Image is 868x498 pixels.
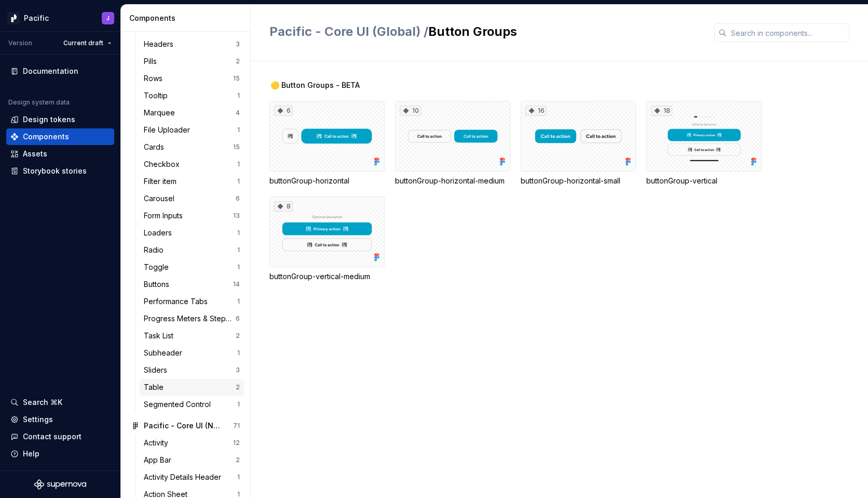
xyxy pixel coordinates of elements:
div: 71 [233,422,240,430]
a: Settings [6,411,114,428]
div: Contact support [23,431,82,442]
div: Headers [144,39,178,49]
a: Segmented Control1 [140,396,244,413]
div: 10buttonGroup-horizontal-medium [395,101,510,186]
div: 6buttonGroup-horizontal [269,101,385,186]
div: 14 [233,280,240,289]
button: Search ⌘K [6,394,114,411]
div: Pacific - Core UI (Native) [144,421,221,431]
img: 8d0dbd7b-a897-4c39-8ca0-62fbda938e11.png [7,12,20,24]
div: buttonGroup-horizontal-medium [395,176,510,186]
div: Pills [144,56,161,67]
div: Search ⌘K [23,397,62,408]
a: Tooltip1 [140,87,244,104]
a: Pills2 [140,53,244,70]
div: Settings [23,414,53,425]
div: 16buttonGroup-horizontal-small [521,101,636,186]
a: Marquee4 [140,104,244,121]
div: Pacific [24,13,49,23]
div: 1 [237,349,240,357]
div: Subheader [144,348,186,358]
div: buttonGroup-horizontal [269,176,385,186]
a: Buttons14 [140,276,244,293]
div: Carousel [144,193,179,204]
div: Task List [144,331,178,341]
div: 15 [233,74,240,83]
div: 1 [237,126,240,134]
div: Activity [144,438,172,448]
a: App Bar2 [140,452,244,468]
div: 1 [237,473,240,481]
div: Toggle [144,262,173,272]
a: Performance Tabs1 [140,293,244,310]
div: Performance Tabs [144,296,212,307]
button: Contact support [6,428,114,445]
div: 2 [236,332,240,340]
div: Form Inputs [144,211,187,221]
a: Sliders3 [140,362,244,378]
div: 18 [651,106,672,116]
div: 1 [237,160,240,168]
div: 1 [237,246,240,254]
div: 3 [236,40,240,48]
div: Progress Meters & Steppers [144,313,236,324]
input: Search in components... [727,23,849,42]
button: Current draft [59,36,116,50]
div: 2 [236,383,240,391]
a: Activity Details Header1 [140,469,244,486]
div: Design system data [8,98,70,107]
a: Radio1 [140,242,244,258]
a: Checkbox1 [140,156,244,173]
div: Activity Details Header [144,472,225,482]
div: Checkbox [144,159,184,169]
div: Documentation [23,66,78,76]
div: Table [144,382,168,392]
div: 1 [237,91,240,100]
a: Rows15 [140,70,244,87]
div: 2 [236,57,240,65]
div: 15 [233,143,240,151]
a: Filter item1 [140,173,244,190]
a: Pacific - Core UI (Native)71 [127,417,244,434]
div: buttonGroup-vertical [646,176,762,186]
div: Components [23,132,69,142]
a: Documentation [6,63,114,80]
div: Segmented Control [144,399,215,410]
span: Current draft [63,39,103,47]
div: Components [129,13,246,23]
div: J [106,14,110,22]
span: Pacific - Core UI (Global) / [269,24,428,39]
a: Assets [6,146,114,162]
div: Version [8,39,32,47]
div: 1 [237,400,240,409]
a: Activity12 [140,435,244,451]
div: 13 [233,212,240,220]
div: Tooltip [144,90,172,101]
div: 6 [274,106,293,116]
div: 4 [236,109,240,117]
a: Progress Meters & Steppers6 [140,310,244,327]
a: Table2 [140,379,244,396]
div: Design tokens [23,114,75,125]
div: 10 [400,106,421,116]
div: buttonGroup-horizontal-small [521,176,636,186]
div: Assets [23,149,47,159]
div: 1 [237,297,240,306]
h2: Button Groups [269,23,702,40]
div: 12 [233,439,240,447]
div: Loaders [144,228,176,238]
div: Rows [144,73,167,84]
div: buttonGroup-vertical-medium [269,271,385,282]
a: Storybook stories [6,163,114,179]
button: PacificJ [2,7,118,29]
a: Toggle1 [140,259,244,276]
a: Carousel6 [140,190,244,207]
span: 🟡 Button Groups - BETA [270,80,360,90]
div: Storybook stories [23,166,87,176]
div: Radio [144,245,168,255]
a: Supernova Logo [34,479,86,490]
div: Marquee [144,108,179,118]
div: Sliders [144,365,171,375]
div: 3 [236,366,240,374]
a: Form Inputs13 [140,207,244,224]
